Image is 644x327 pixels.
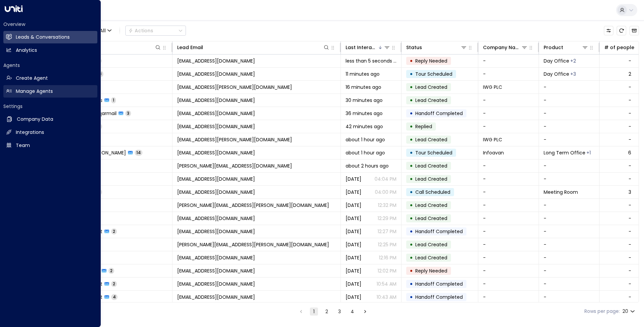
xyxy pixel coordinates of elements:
[586,149,591,156] div: Short Term Office
[539,199,600,212] td: -
[177,136,292,143] span: abbie.callaghan@iwgplc.com
[629,110,631,117] div: -
[346,71,380,77] span: 11 minutes ago
[177,58,255,64] span: solidshagohod@gmail.com
[346,228,361,235] span: Yesterday
[478,251,539,264] td: -
[628,149,631,156] div: 6
[478,68,539,80] td: -
[539,225,600,238] td: -
[379,254,396,261] p: 12:16 PM
[478,186,539,198] td: -
[346,162,389,169] span: about 2 hours ago
[629,176,631,182] div: -
[415,110,463,117] span: Handoff Completed
[478,291,539,303] td: -
[177,149,255,156] span: dvaca@infoavan.com
[539,94,600,107] td: -
[483,149,504,156] span: Infoavan
[3,72,97,84] a: Create Agent
[16,75,48,82] h2: Create Agent
[544,189,578,195] span: Meeting Room
[335,307,344,316] button: Go to page 3
[378,202,396,209] p: 12:32 PM
[617,26,626,35] span: Refresh
[3,31,97,43] a: Leads & Conversations
[478,225,539,238] td: -
[310,307,318,316] button: page 1
[410,173,413,185] div: •
[125,26,186,36] button: Actions
[629,254,631,261] div: -
[415,202,447,209] span: Lead Created
[346,58,396,64] span: less than 5 seconds ago
[629,215,631,222] div: -
[177,228,255,235] span: qa32454testqateam@yahoo.com
[415,58,447,64] span: Reply Needed
[570,58,576,64] div: Long Term Office,Short Term Office
[415,241,447,248] span: Lead Created
[539,107,600,120] td: -
[415,136,447,143] span: Lead Created
[410,291,413,303] div: •
[544,149,585,156] span: Long Term Office
[539,120,600,133] td: -
[17,116,53,123] h2: Company Data
[630,26,639,35] button: Archived Leads
[539,212,600,225] td: -
[629,162,631,169] div: -
[3,44,97,57] a: Analytics
[348,307,356,316] button: Go to page 4
[177,215,255,222] span: sharvari0912@gmail.com
[415,84,447,90] span: Lead Created
[539,251,600,264] td: -
[478,107,539,120] td: -
[415,176,447,182] span: Lead Created
[629,58,631,64] div: -
[415,97,447,104] span: Lead Created
[629,97,631,104] div: -
[377,294,396,300] p: 10:43 AM
[177,84,292,90] span: abbie.callaghan@iwgplc.com
[478,238,539,251] td: -
[16,142,30,149] h2: Team
[3,103,97,110] h2: Settings
[410,186,413,198] div: •
[410,265,413,277] div: •
[410,226,413,237] div: •
[177,97,255,104] span: testhaaqateambuss@gmail.com
[410,147,413,158] div: •
[478,278,539,290] td: -
[346,202,361,209] span: Yesterday
[410,108,413,119] div: •
[415,294,463,300] span: Handoff Completed
[629,71,631,77] div: 2
[3,85,97,98] a: Manage Agents
[478,94,539,107] td: -
[100,28,106,33] span: All
[177,43,203,51] div: Lead Email
[478,54,539,67] td: -
[177,176,255,182] span: singh.yuvraj2006@gmail.com
[544,58,569,64] span: Day Office
[346,267,361,274] span: Yesterday
[539,264,600,277] td: -
[375,176,396,182] p: 04:04 PM
[410,278,413,290] div: •
[346,254,361,261] span: Yesterday
[346,43,390,51] div: Last Interacted
[629,267,631,274] div: -
[410,134,413,145] div: •
[128,28,153,34] div: Actions
[177,110,255,117] span: newfastdatacreateqarmail@gmail.com
[177,254,255,261] span: nicsubram13@gmail.com
[177,267,255,274] span: sohamworkss@gmail.com
[108,268,114,274] span: 2
[410,121,413,132] div: •
[483,84,502,90] span: IWG PLC
[629,136,631,143] div: -
[483,43,528,51] div: Company Name
[111,294,118,300] span: 4
[297,307,369,316] nav: pagination navigation
[16,129,44,136] h2: Integrations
